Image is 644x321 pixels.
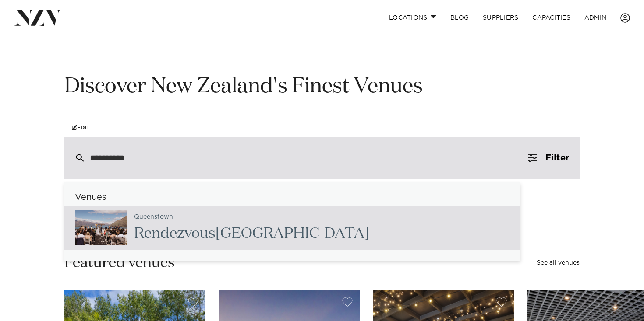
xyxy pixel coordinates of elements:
[577,8,613,27] a: ADMIN
[525,8,577,27] a: Capacities
[382,8,443,27] a: Locations
[64,118,97,137] a: Edit
[14,10,62,25] img: nzv-logo.png
[134,226,216,241] span: Rendezvous
[517,137,580,179] button: Filter
[134,214,173,220] small: Queenstown
[64,73,580,101] h1: Discover New Zealand's Finest Venues
[545,154,569,162] span: Filter
[134,224,369,244] h2: [GEOGRAPHIC_DATA]
[64,253,175,273] h2: Featured venues
[64,193,520,202] h6: Venues
[476,8,525,27] a: SUPPLIERS
[443,8,476,27] a: BLOG
[537,260,580,266] a: See all venues
[75,210,127,245] img: s1pPiBkoZGyJSZdXPjpIplEqyZXf3REYLHtGbFdO.jpg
